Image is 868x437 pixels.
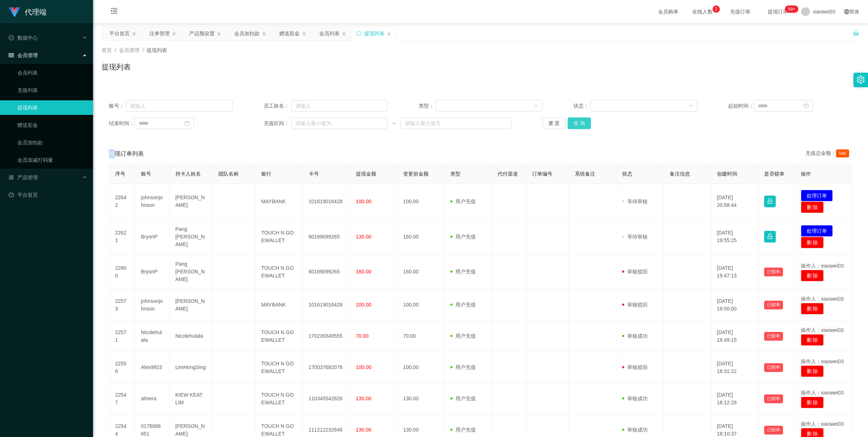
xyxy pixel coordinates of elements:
button: 已锁单 [764,394,783,403]
td: Pang [PERSON_NAME] [170,219,212,254]
td: 100.00 [397,289,445,321]
span: 会员管理 [119,47,139,53]
td: 101619016428 [303,289,350,321]
span: 类型 [450,171,461,177]
span: 操作人：xiaowei03 [801,390,844,396]
span: 起始时间： [728,102,754,110]
span: 提现订单列表 [109,149,144,158]
td: 160.00 [397,254,445,289]
td: 70.00 [397,321,445,352]
i: 图标: close [172,32,176,36]
button: 已锁单 [764,301,783,309]
span: 产品管理 [9,175,38,180]
a: 会员加扣款 [17,135,87,150]
span: 卡号 [309,171,319,177]
button: 已锁单 [764,268,783,276]
td: 160.00 [397,219,445,254]
span: 审核成功 [622,396,648,401]
a: 赠送彩金 [17,118,87,132]
span: 创建时间 [717,171,737,177]
h1: 提现列表 [102,61,131,72]
span: 审核成功 [622,333,648,339]
div: 会员列表 [319,27,340,40]
button: 重 置 [543,117,566,129]
td: Nicolehulala [170,321,212,352]
button: 删 除 [801,201,824,213]
a: 充值列表 [17,83,87,97]
span: 用户充值 [450,269,476,274]
i: 图标: table [9,53,14,58]
td: 22642 [109,184,135,219]
span: 充值区间： [264,120,291,127]
span: 540 [836,149,849,157]
span: 状态： [573,102,591,110]
div: 平台首页 [109,27,130,40]
i: 图标: setting [857,76,865,84]
span: / [142,47,144,53]
span: 审核成功 [622,427,648,433]
td: 100.00 [397,184,445,219]
i: 图标: close [302,32,306,36]
button: 删 除 [801,397,824,408]
span: 充值订单 [726,9,754,14]
span: 银行 [261,171,271,177]
div: 会员加扣款 [234,27,260,40]
td: 101619016428 [303,184,350,219]
a: 代理端 [9,9,46,15]
td: [DATE] 19:55:25 [711,219,758,254]
span: 等待审核 [622,234,648,240]
td: 60189099265 [303,219,350,254]
i: 图标: close [217,32,221,36]
span: 首页 [102,47,112,53]
td: BryonP [135,254,170,289]
button: 删 除 [801,334,824,346]
button: 图标: lock [764,231,776,242]
div: 赠送彩金 [279,27,300,40]
i: 图标: sync [356,31,361,36]
span: 团队名称 [218,171,239,177]
span: 变更前金额 [403,171,429,177]
span: 账号： [109,102,126,110]
i: 图标: down [689,104,693,109]
span: 序号 [115,171,125,177]
span: 操作人：xiaowei03 [801,263,844,269]
span: 用户充值 [450,302,476,308]
span: / [115,47,116,53]
i: 图标: close [132,32,136,36]
span: 130.00 [356,234,372,240]
button: 图标: lock [764,196,776,207]
td: [DATE] 20:58:44 [711,184,758,219]
td: [PERSON_NAME] [170,184,212,219]
i: 图标: menu-fold [102,0,126,24]
i: 图标: close [342,32,346,36]
i: 图标: down [534,104,538,109]
button: 处理订单 [801,225,833,237]
td: Alex9923 [135,352,170,383]
i: 图标: global [844,9,849,14]
i: 图标: calendar [804,103,809,108]
button: 删 除 [801,303,824,314]
span: 等待审核 [622,199,648,204]
span: 提现金额 [356,171,376,177]
td: [PERSON_NAME] [170,289,212,321]
a: 会员加减打码量 [17,153,87,167]
td: 100.00 [397,352,445,383]
td: [DATE] 19:47:13 [711,254,758,289]
button: 删 除 [801,365,824,377]
span: 持卡人姓名 [175,171,201,177]
td: almera [135,383,170,414]
i: 图标: close [262,32,266,36]
td: BryonP [135,219,170,254]
span: 130.00 [356,396,372,401]
i: 图标: check-circle-o [9,35,14,40]
span: 状态 [622,171,632,177]
span: 用户充值 [450,427,476,433]
td: TOUCH N GO EWALLET [255,352,303,383]
div: 产品预设置 [189,27,215,40]
td: 22556 [109,352,135,383]
span: 用户充值 [450,396,476,401]
img: logo.9652507e.png [9,7,20,17]
td: TOUCH N GO EWALLET [255,219,303,254]
td: [DATE] 18:12:28 [711,383,758,414]
span: 100.00 [356,302,372,308]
